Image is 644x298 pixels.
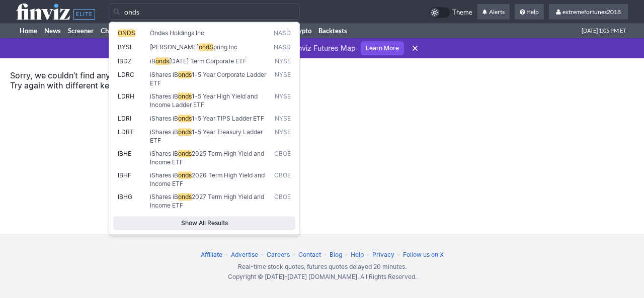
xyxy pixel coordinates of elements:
span: • [396,251,401,258]
span: ONDS [118,29,135,37]
a: Theme [429,7,472,18]
a: Backtests [315,23,351,38]
span: onds [178,150,192,157]
a: Help [351,251,364,258]
span: NASD [274,43,291,52]
span: onds [178,92,192,100]
span: IBDZ [118,57,132,65]
span: 1-5 Year Corporate Ladder ETF [150,71,266,87]
a: Alerts [477,4,510,20]
span: [PERSON_NAME] [150,43,199,51]
span: NASD [274,29,291,37]
span: iShares iB [150,115,178,122]
span: NYSE [275,128,291,145]
input: Search [109,4,300,20]
span: 2026 Term High Yield and Income ETF [150,171,265,187]
span: iShares iB [150,71,178,78]
span: NYSE [275,92,291,109]
a: Charts [97,23,124,38]
span: LDRC [118,71,134,78]
a: Crypto [288,23,315,38]
a: Help [515,4,544,20]
span: LDRI [118,115,131,122]
a: Advertise [231,251,258,258]
span: • [344,251,349,258]
span: CBOE [274,193,291,210]
span: NYSE [275,57,291,66]
span: onds [178,128,192,136]
a: Contact [298,251,321,258]
a: Learn More [361,41,404,55]
a: Show All Results [113,216,295,230]
span: NYSE [275,71,291,87]
span: iShares iB [150,193,178,201]
span: IBHG [118,193,132,201]
span: 1-5 Year Treasury Ladder ETF [150,128,263,144]
span: iShares iB [150,92,178,100]
span: LDRT [118,128,134,136]
div: Search [109,22,300,235]
span: BYSI [118,43,131,51]
a: Privacy [372,251,394,258]
span: onds [155,57,169,65]
span: pring Inc [213,43,237,51]
span: 2025 Term High Yield and Income ETF [150,150,264,166]
a: Home [16,23,41,38]
a: Follow us on X [403,251,444,258]
span: • [224,251,229,258]
a: News [41,23,64,38]
span: ondS [199,43,213,51]
span: onds [178,193,192,201]
span: onds [178,71,192,78]
span: Theme [452,7,472,18]
span: • [365,251,371,258]
span: • [323,251,328,258]
span: • [260,251,265,258]
span: [DATE] 1:05 PM ET [582,23,626,38]
span: 2027 Term High Yield and Income ETF [150,193,264,209]
p: Sorry, we couldn’t find anything related to “ ”. Try again with different keywords. [10,70,634,90]
a: Screener [64,23,97,38]
span: CBOE [274,171,291,188]
span: 1-5 Year TIPS Ladder ETF [192,115,264,122]
span: [DATE] Term Corporate ETF [169,57,247,65]
a: Blog [330,251,342,258]
span: IBHF [118,171,131,179]
span: LDRH [118,92,134,100]
span: • [291,251,297,258]
span: iShares iB [150,128,178,136]
span: Show All Results [118,218,291,228]
span: iShares iB [150,171,178,179]
span: onds [178,171,192,179]
a: Careers [267,251,290,258]
span: CBOE [274,150,291,166]
a: extremefortunes2018 [549,4,628,20]
span: iB [150,57,155,65]
span: 1-5 Year High Yield and Income Ladder ETF [150,92,258,109]
span: Ondas Holdings Inc [150,29,204,37]
span: extremefortunes2018 [562,8,621,16]
span: iShares iB [150,150,178,157]
span: NYSE [275,115,291,123]
a: Affiliate [201,251,222,258]
span: onds [178,115,192,122]
span: IBHE [118,150,131,157]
